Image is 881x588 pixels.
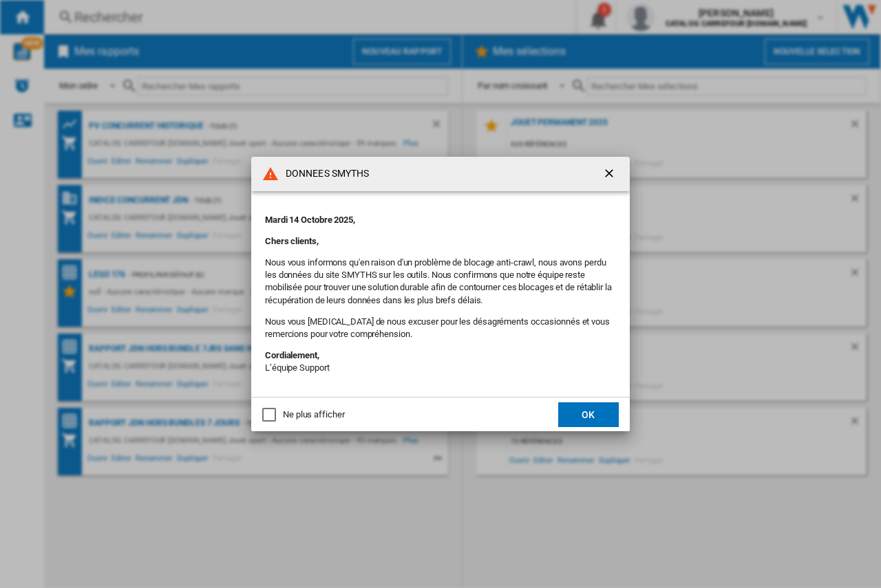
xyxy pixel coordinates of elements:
ng-md-icon: getI18NText('BUTTONS.CLOSE_DIALOG') [602,166,619,183]
p: Nous vous informons qu'en raison d'un problème de blocage anti-crawl, nous avons perdu les donnée... [265,257,616,307]
h4: DONNEES SMYTHS [279,167,369,181]
strong: Cordialement, [265,350,319,360]
p: L’équipe Support [265,349,616,374]
md-checkbox: Ne plus afficher [262,409,344,422]
button: getI18NText('BUTTONS.CLOSE_DIALOG') [597,160,624,188]
div: Ne plus afficher [283,409,344,421]
button: OK [558,402,619,427]
strong: Chers clients, [265,236,319,246]
strong: Mardi 14 Octobre 2025, [265,215,355,225]
p: Nous vous [MEDICAL_DATA] de nous excuser pour les désagréments occasionnés et vous remercions pou... [265,316,616,340]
